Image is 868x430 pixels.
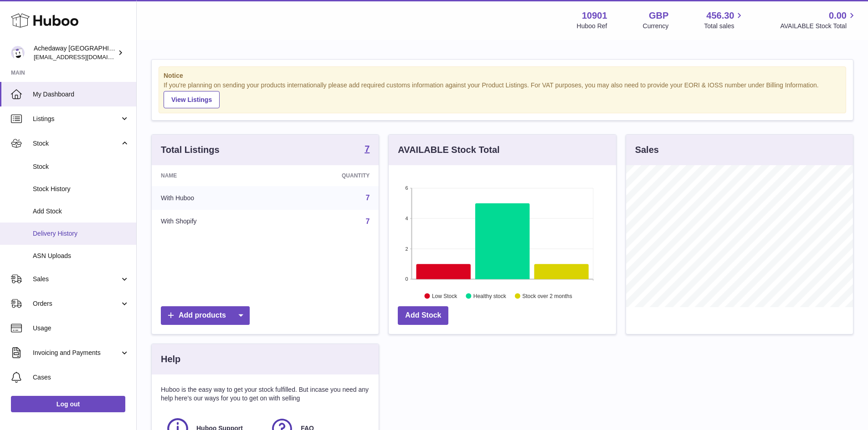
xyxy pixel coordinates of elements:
span: Stock [33,162,129,171]
div: If you're planning on sending your products internationally please add required customs informati... [164,81,841,108]
a: 456.30 Total sales [704,10,745,30]
span: AVAILABLE Stock Total [780,22,857,30]
a: 7 [365,144,370,155]
h3: Total Listings [161,144,220,156]
span: Stock [33,139,120,148]
a: 0.00 AVAILABLE Stock Total [780,10,857,30]
div: Achedaway [GEOGRAPHIC_DATA] [34,44,116,61]
td: With Huboo [152,186,274,210]
span: Delivery History [33,229,129,238]
span: Cases [33,373,129,382]
strong: 7 [365,144,370,153]
span: Usage [33,324,129,333]
a: Add products [161,306,250,325]
span: ASN Uploads [33,252,129,260]
span: 0.00 [829,10,847,22]
text: 4 [406,216,408,221]
h3: Help [161,353,180,365]
div: Currency [643,22,669,30]
text: Low Stock [432,293,457,299]
text: 0 [406,276,408,282]
text: Stock over 2 months [523,293,572,299]
span: [EMAIL_ADDRESS][DOMAIN_NAME] [34,53,134,61]
a: 7 [365,194,370,202]
text: 2 [406,246,408,251]
span: My Dashboard [33,90,129,99]
div: Huboo Ref [577,22,607,30]
span: 456.30 [706,10,734,22]
a: Log out [11,396,125,412]
th: Name [152,165,274,186]
span: Orders [33,299,120,308]
td: With Shopify [152,210,274,233]
span: Add Stock [33,207,129,216]
span: Total sales [704,22,745,30]
a: 7 [365,218,370,225]
strong: 10901 [582,10,607,22]
span: Stock History [33,185,129,193]
span: Listings [33,115,120,123]
text: 6 [406,185,408,191]
h3: AVAILABLE Stock Total [398,144,499,156]
span: Invoicing and Payments [33,349,120,357]
a: View Listings [164,91,220,108]
span: Sales [33,275,120,283]
a: Add Stock [398,306,448,325]
strong: GBP [649,10,668,22]
th: Quantity [274,165,379,186]
h3: Sales [635,144,659,156]
strong: Notice [164,71,841,80]
img: admin@newpb.co.uk [11,46,25,60]
text: Healthy stock [473,293,507,299]
p: Huboo is the easy way to get your stock fulfilled. But incase you need any help here's our ways f... [161,385,370,403]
